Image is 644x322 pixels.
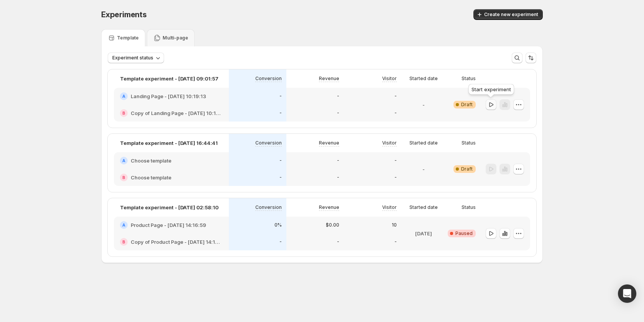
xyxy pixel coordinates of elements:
p: Template [117,35,139,41]
span: Experiment status [112,55,153,61]
h2: A [122,94,125,99]
p: - [422,165,425,173]
p: - [337,158,339,164]
p: 0% [274,222,282,228]
p: - [394,158,397,164]
h2: B [122,175,125,180]
p: Template experiment - [DATE] 09:01:57 [120,75,219,82]
p: 10 [392,222,397,228]
p: Revenue [319,76,339,82]
span: Draft [461,166,473,172]
p: Visitor [382,140,397,146]
h2: Copy of Landing Page - [DATE] 10:19:13 [131,109,223,117]
p: Template experiment - [DATE] 16:44:41 [120,139,218,147]
p: - [337,239,339,245]
span: Create new experiment [484,11,538,18]
p: Status [462,76,476,82]
p: - [279,174,282,181]
span: Paused [455,230,473,237]
p: Multi-page [163,35,188,41]
h2: A [122,223,125,227]
h2: Product Page - [DATE] 14:16:59 [131,221,206,229]
button: Experiment status [108,53,164,63]
h2: Landing Page - [DATE] 10:19:13 [131,92,206,100]
p: - [279,110,282,116]
p: - [337,174,339,181]
p: Started date [409,140,438,146]
p: Started date [409,76,438,82]
h2: Choose template [131,157,171,164]
p: - [394,110,397,116]
h2: B [122,240,125,244]
span: Experiments [101,10,147,19]
h2: Choose template [131,174,171,181]
p: Conversion [255,204,282,210]
p: Revenue [319,140,339,146]
p: - [279,158,282,164]
h2: A [122,158,125,163]
h2: B [122,111,125,115]
p: Conversion [255,76,282,82]
span: Draft [461,102,473,108]
button: Sort the results [526,53,536,63]
p: - [394,239,397,245]
p: - [337,110,339,116]
p: Started date [409,204,438,210]
h2: Copy of Product Page - [DATE] 14:16:59 [131,238,223,246]
p: - [279,93,282,99]
p: - [422,101,425,108]
p: Visitor [382,204,397,210]
p: Template experiment - [DATE] 02:58:10 [120,204,219,211]
div: Open Intercom Messenger [618,284,636,303]
p: Status [462,204,476,210]
p: Visitor [382,76,397,82]
p: [DATE] [415,230,432,237]
p: Revenue [319,204,339,210]
p: Status [462,140,476,146]
p: - [337,93,339,99]
p: $0.00 [326,222,339,228]
p: - [394,174,397,181]
p: - [394,93,397,99]
p: Conversion [255,140,282,146]
p: - [279,239,282,245]
button: Create new experiment [473,9,543,20]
